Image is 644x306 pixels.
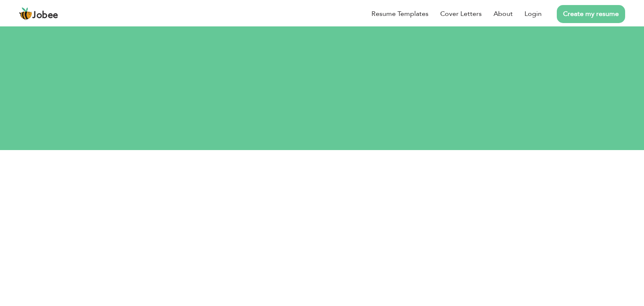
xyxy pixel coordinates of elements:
[493,9,513,19] a: About
[32,11,58,20] span: Jobee
[371,9,428,19] a: Resume Templates
[19,7,32,21] img: jobee.io
[557,5,625,23] a: Create my resume
[19,7,58,21] a: Jobee
[525,9,542,19] a: Login
[440,9,482,19] a: Cover Letters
